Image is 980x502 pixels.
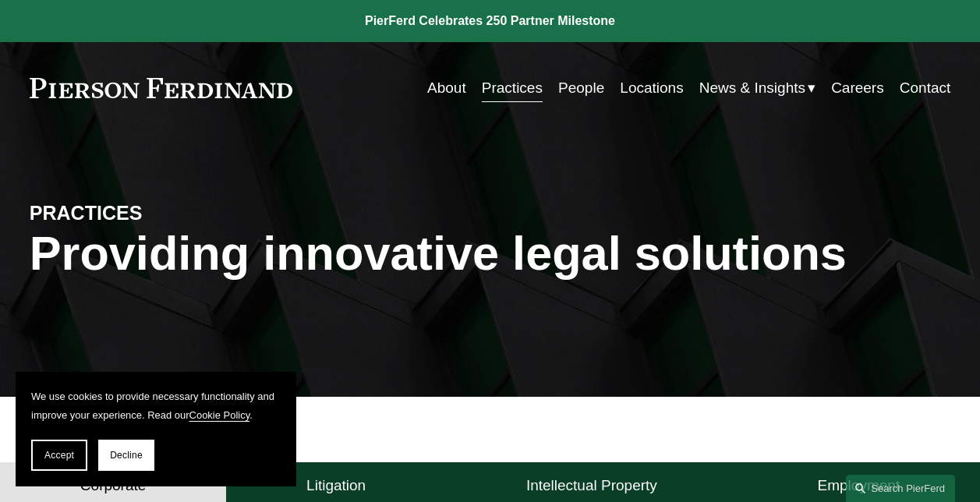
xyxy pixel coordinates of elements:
h4: Employment [818,476,900,495]
a: Search this site [846,475,955,502]
a: Careers [831,73,884,103]
a: Practices [482,73,543,103]
span: Accept [44,450,74,461]
a: People [558,73,604,103]
button: Decline [98,440,154,471]
h4: Intellectual Property [526,476,657,495]
span: News & Insights [699,75,805,101]
section: Cookie banner [16,372,296,486]
a: Contact [900,73,950,103]
a: Cookie Policy [189,409,250,421]
a: Locations [620,73,683,103]
a: About [427,73,466,103]
a: folder dropdown [699,73,815,103]
h4: Litigation [306,476,366,495]
p: We use cookies to provide necessary functionality and improve your experience. Read our . [31,387,281,424]
h4: PRACTICES [30,201,260,226]
button: Accept [31,440,87,471]
span: Decline [110,450,143,461]
h1: Providing innovative legal solutions [30,226,951,281]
